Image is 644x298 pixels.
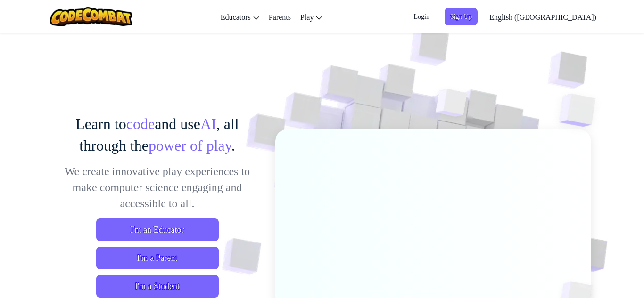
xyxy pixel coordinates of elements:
span: power of play [149,137,231,154]
span: Play [300,13,314,21]
span: code [126,115,155,132]
a: I'm an Educator [96,218,219,241]
span: . [231,137,235,154]
span: Learn to [75,115,126,132]
span: English ([GEOGRAPHIC_DATA]) [489,13,596,21]
a: Educators [216,4,264,30]
img: Overlap cubes [540,71,622,150]
a: English ([GEOGRAPHIC_DATA]) [485,4,601,30]
span: , all through the [79,115,239,154]
img: CodeCombat logo [50,7,132,26]
a: I'm a Parent [96,247,219,269]
button: Login [408,8,435,25]
span: AI [200,115,216,132]
a: Play [296,4,327,30]
span: and use [155,115,200,132]
span: Educators [221,13,251,21]
button: I'm a Student [96,275,219,298]
button: Sign Up [445,8,478,25]
a: Parents [264,4,296,30]
p: We create innovative play experiences to make computer science engaging and accessible to all. [53,163,261,211]
img: Overlap cubes [418,70,486,140]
